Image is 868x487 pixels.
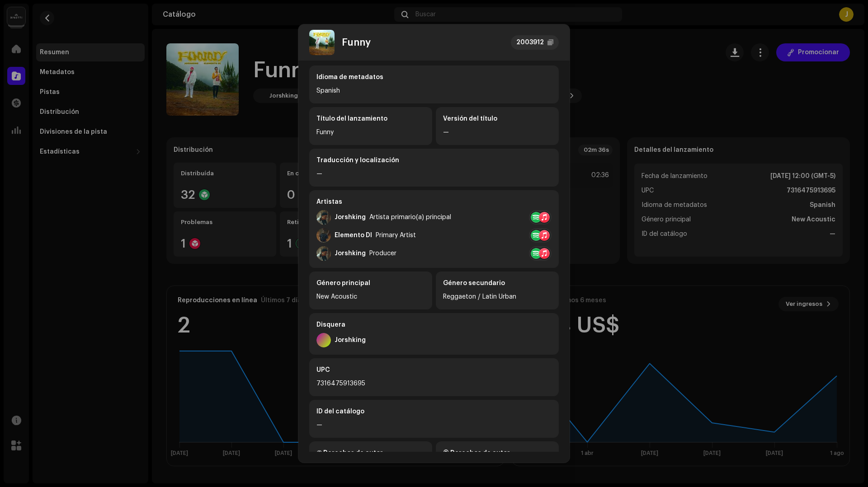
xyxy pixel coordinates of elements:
[316,420,552,431] div: —
[316,291,425,302] div: New Acoustic
[316,449,425,458] div: Ⓟ Derechos de autor
[316,320,552,329] div: Disquera
[316,197,552,206] div: Artistas
[316,156,552,165] div: Traducción y localización
[443,449,552,458] div: © Derechos de autor
[316,378,552,389] div: 7316475913695
[316,85,552,96] div: Spanish
[443,114,552,123] div: Versión del título
[316,407,552,416] div: ID del catálogo
[369,250,396,257] div: Producer
[443,127,552,138] div: —
[369,214,451,221] div: Artista primario(a) principal
[443,279,552,288] div: Género secundario
[316,127,425,138] div: Funny
[335,250,366,257] div: Jorshking
[316,279,425,288] div: Género principal
[316,228,331,243] img: 0d4ee08e-37e7-49b4-8c10-93939afdd75c
[335,337,366,344] div: Jorshking
[316,73,552,82] div: Idioma de metadatos
[443,291,552,302] div: Reggaeton / Latin Urban
[316,365,552,375] div: UPC
[309,30,335,55] img: 9841cf6b-2d62-4361-99bf-36d989b7a363
[376,232,416,239] div: Primary Artist
[316,210,331,225] img: 7c85e774-1da0-4ddb-891a-23a10aa6db66
[316,169,552,179] div: —
[316,114,425,123] div: Título del lanzamiento
[335,232,372,239] div: Elemento Dl
[342,37,371,48] div: Funny
[316,246,331,261] img: 7c85e774-1da0-4ddb-891a-23a10aa6db66
[516,37,544,48] div: 2003912
[335,214,366,221] div: Jorshking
